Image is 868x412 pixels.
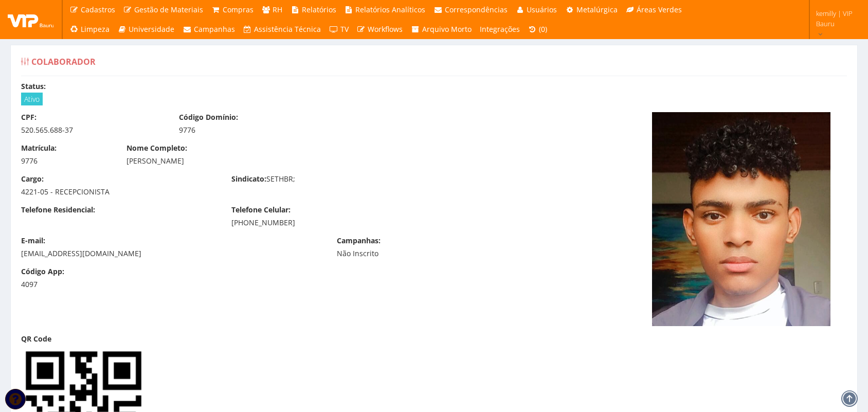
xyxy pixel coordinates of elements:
div: [PERSON_NAME] [126,156,532,166]
div: Não Inscrito [337,248,479,259]
span: (0) [539,24,547,34]
span: Universidade [129,24,174,34]
label: Telefone Residencial: [21,205,95,215]
span: Relatórios Analíticos [355,5,425,14]
label: CPF: [21,112,37,122]
span: Arquivo Morto [422,24,472,34]
label: Status: [21,81,46,92]
span: Correspondências [445,5,508,14]
div: SETHBR; [224,174,434,187]
img: daniel-aprendizcapturar-16778506866401f83e52b5c.PNG [652,112,830,326]
span: kemilly | VIP Bauru [816,8,855,29]
label: Telefone Celular: [231,205,291,215]
div: 4221-05 - RECEPCIONISTA [21,187,216,197]
label: QR Code [21,334,51,344]
a: Campanhas [178,20,239,39]
span: Workflows [368,24,403,34]
a: Universidade [114,20,179,39]
div: 9776 [179,125,321,135]
span: Ativo [21,93,43,105]
span: TV [340,24,349,34]
span: Compras [223,5,254,14]
span: Usuários [527,5,557,14]
span: Metalúrgica [576,5,618,14]
div: 9776 [21,156,111,166]
a: Arquivo Morto [407,20,476,39]
span: Limpeza [81,24,110,34]
a: Integrações [476,20,524,39]
div: 4097 [21,279,111,290]
a: Assistência Técnica [239,20,325,39]
label: Código Domínio: [179,112,238,122]
span: Campanhas [194,24,235,34]
div: [EMAIL_ADDRESS][DOMAIN_NAME] [21,248,321,259]
label: Nome Completo: [126,143,187,153]
span: Colaborador [31,56,96,67]
img: logo [8,12,54,27]
label: Código App: [21,266,64,277]
span: Relatórios [302,5,336,14]
div: [PHONE_NUMBER] [231,218,426,228]
label: Cargo: [21,174,44,184]
span: Integrações [480,24,520,34]
div: 520.565.688-37 [21,125,164,135]
span: Cadastros [81,5,115,14]
span: Gestão de Materiais [134,5,203,14]
label: Campanhas: [337,236,381,246]
label: Matrícula: [21,143,57,153]
span: Assistência Técnica [254,24,321,34]
span: RH [273,5,282,14]
a: Workflows [353,20,407,39]
label: E-mail: [21,236,45,246]
a: (0) [524,20,552,39]
a: Limpeza [65,20,114,39]
label: Sindicato: [231,174,266,184]
span: Áreas Verdes [637,5,682,14]
a: TV [325,20,353,39]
